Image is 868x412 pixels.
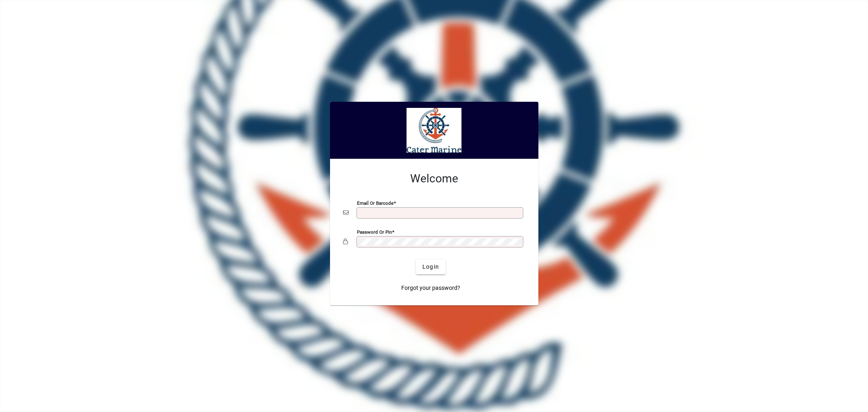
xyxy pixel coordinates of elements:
[416,260,446,274] button: Login
[357,229,392,234] mat-label: Password or Pin
[398,281,464,296] a: Forgot your password?
[401,284,460,292] span: Forgot your password?
[422,263,439,271] span: Login
[357,200,394,206] mat-label: Email or Barcode
[343,172,525,186] h2: Welcome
